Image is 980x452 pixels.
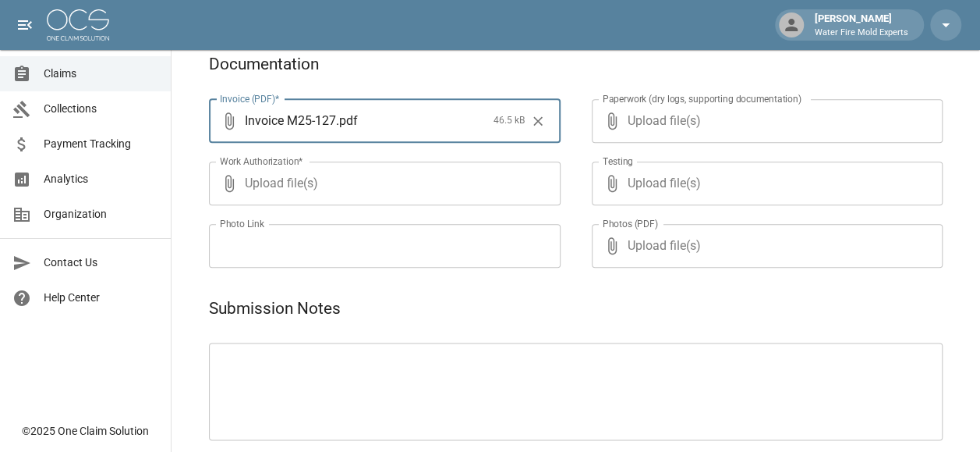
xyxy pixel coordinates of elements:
[336,112,358,130] span: . pdf
[526,109,550,133] button: Clear
[603,155,633,168] label: Testing
[220,217,264,230] label: Photo Link
[628,162,901,205] span: Upload file(s)
[22,423,149,439] div: © 2025 One Claim Solution
[44,66,158,82] span: Claims
[44,136,158,152] span: Payment Tracking
[220,155,303,168] label: Work Authorization*
[44,171,158,187] span: Analytics
[603,92,801,105] label: Paperwork (dry logs, supporting documentation)
[603,217,658,230] label: Photos (PDF)
[628,99,901,143] span: Upload file(s)
[628,224,901,268] span: Upload file(s)
[44,290,158,306] span: Help Center
[220,92,280,105] label: Invoice (PDF)*
[245,162,518,205] span: Upload file(s)
[245,112,336,130] span: Invoice M25-127
[9,9,41,41] button: open drawer
[47,9,109,41] img: ocs-logo-white-transparent.png
[44,254,158,271] span: Contact Us
[44,206,158,222] span: Organization
[44,101,158,117] span: Collections
[815,27,908,40] p: Water Fire Mold Experts
[808,11,915,39] div: [PERSON_NAME]
[494,113,525,129] span: 46.5 kB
